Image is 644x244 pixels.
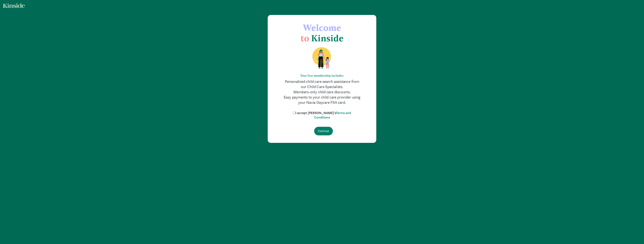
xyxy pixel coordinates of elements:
[283,95,361,105] p: Easy payments to your child care provider using your Navia Daycare FSA card.
[300,33,309,44] span: to
[283,89,361,95] p: Members-only child care discounts.
[314,127,333,135] input: Continue
[292,111,352,120] label: I accept [PERSON_NAME]'s
[303,22,341,33] span: Welcome
[283,79,361,89] p: Personalized child care search assistance from our Child Care Specialists.
[293,112,295,114] input: I accept [PERSON_NAME]'sTerms and Conditions
[308,47,336,69] img: illustration-mom-daughter.png
[311,33,344,44] span: Kinside
[3,3,25,8] img: light.svg
[283,74,361,77] h6: Your free membership includes:
[314,111,351,119] a: Terms and Conditions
